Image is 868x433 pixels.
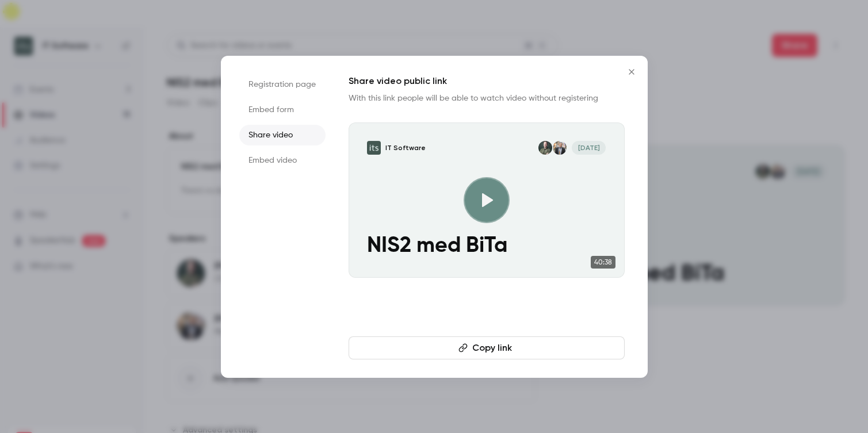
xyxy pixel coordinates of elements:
[349,74,625,88] h1: Share video public link
[349,93,625,104] p: With this link people will be able to watch video without registering
[239,150,326,171] li: Embed video
[349,336,625,359] button: Copy link
[239,99,326,120] li: Embed form
[620,60,643,83] button: Close
[591,256,615,269] span: 40:38
[239,125,326,145] li: Share video
[239,74,326,95] li: Registration page
[349,122,625,278] a: NIS2 med BiTa IT SoftwareAnders BrunbergKenny Sandberg[DATE]NIS2 med BiTa40:38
